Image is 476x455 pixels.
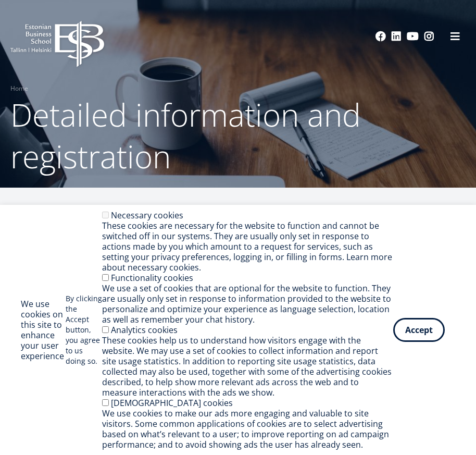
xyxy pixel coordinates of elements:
a: Facebook [375,31,386,42]
h2: We use cookies on this site to enhance your user experience [21,299,66,361]
div: These cookies are necessary for the website to function and cannot be switched off in our systems... [102,220,393,273]
a: Linkedin [391,31,402,42]
button: Accept [393,318,445,342]
a: Instagram [424,31,434,42]
a: Home [10,83,28,94]
p: By clicking the Accept button, you agree to us doing so. [66,293,102,366]
label: Analytics cookies [111,324,178,336]
label: Functionality cookies [111,272,193,284]
div: These cookies help us to understand how visitors engage with the website. We may use a set of coo... [102,335,393,398]
div: We use a set of cookies that are optional for the website to function. They are usually only set ... [102,283,393,325]
a: Youtube [407,31,419,42]
label: [DEMOGRAPHIC_DATA] cookies [111,397,233,409]
label: Necessary cookies [111,210,183,221]
span: Detailed information and registration [10,93,361,178]
div: We use cookies to make our ads more engaging and valuable to site visitors. Some common applicati... [102,408,393,450]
